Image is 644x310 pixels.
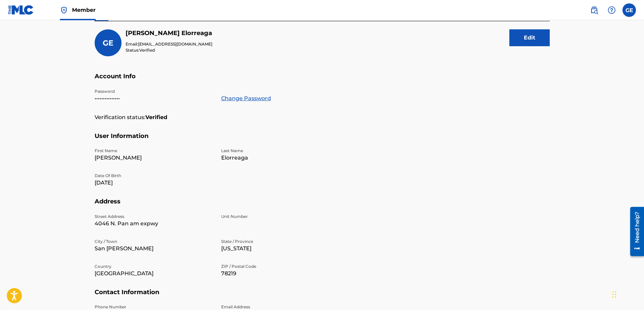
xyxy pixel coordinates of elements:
[95,132,550,148] h5: User Information
[72,6,96,14] span: Member
[622,3,636,17] div: User Menu
[221,238,340,245] p: State / Province
[126,47,212,53] p: Status:
[95,73,550,88] h5: Account Info
[95,263,213,270] p: Country
[590,6,598,14] img: search
[95,220,213,228] p: 4046 N. Pan am expwy
[95,173,213,179] p: Date Of Birth
[126,29,212,37] h5: Gilberto Elorreaga
[95,245,213,253] p: San [PERSON_NAME]
[605,3,618,17] div: Help
[612,284,616,305] div: Drag
[221,245,340,253] p: [US_STATE]
[587,3,601,17] a: Public Search
[95,198,550,214] h5: Address
[95,154,213,162] p: [PERSON_NAME]
[221,148,340,154] p: Last Name
[221,270,340,278] p: 78219
[608,6,616,14] img: help
[221,154,340,162] p: Elorreaga
[95,214,213,220] p: Street Address
[509,29,550,46] button: Edit
[145,113,167,121] strong: Verified
[221,304,340,310] p: Email Address
[126,41,212,47] p: Email:
[221,263,340,270] p: ZIP / Postal Code
[95,304,213,310] p: Phone Number
[139,48,155,53] span: Verified
[95,238,213,245] p: City / Town
[221,214,340,220] p: Unit Number
[95,270,213,278] p: [GEOGRAPHIC_DATA]
[95,179,213,187] p: [DATE]
[221,94,271,103] a: Change Password
[103,38,113,48] span: GE
[625,204,644,259] iframe: Resource Center
[95,148,213,154] p: First Name
[610,278,644,310] iframe: Chat Widget
[95,88,213,94] p: Password
[138,41,212,47] span: [EMAIL_ADDRESS][DOMAIN_NAME]
[95,288,550,304] h5: Contact Information
[8,5,34,15] img: MLC Logo
[95,94,213,103] p: •••••••••••••••
[60,6,68,14] img: Top Rightsholder
[95,113,145,121] p: Verification status:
